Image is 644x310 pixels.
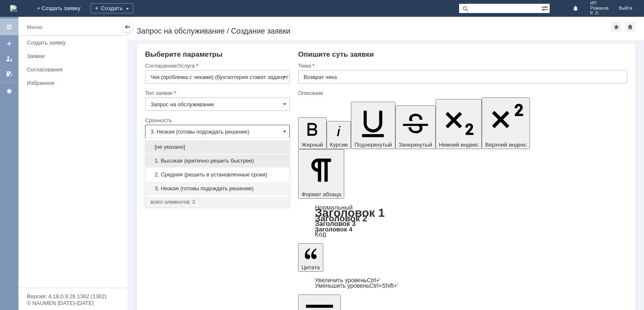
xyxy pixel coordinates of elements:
[298,50,374,58] span: Опишите суть заявки
[23,36,126,49] a: Создать заявку
[151,158,284,164] span: 1. Высокая (критично решить быстрее)
[399,142,432,148] span: Зачеркнутый
[315,226,352,233] a: Заголовок 4
[298,117,327,149] button: Жирный
[27,39,122,46] div: Создать заявку
[298,63,626,68] div: Тема
[151,185,284,192] span: 3. Низкая (готовы подождать решение)
[151,144,284,150] span: [не указано]
[137,27,611,35] div: Запрос на обслуживание / Создание заявки
[315,231,326,238] a: Код
[23,63,126,76] a: Согласования
[315,277,381,284] a: Increase
[298,243,323,272] button: Цитата
[91,3,133,13] div: Создать
[27,66,122,73] div: Согласования
[151,171,284,178] span: 2. Средняя (решить в установленные сроки)
[315,220,356,227] a: Заголовок 3
[10,5,17,12] a: Перейти на домашнюю страницу
[298,205,627,237] div: Формат абзаца
[315,206,385,219] a: Заголовок 1
[301,142,323,148] span: Жирный
[625,22,635,32] div: Сделать домашней страницей
[367,277,381,284] span: Ctrl+'
[439,142,479,148] span: Нижний индекс
[23,50,126,63] a: Заявки
[590,6,609,11] span: Романов
[298,90,626,96] div: Описание
[145,90,288,96] div: Тип заявки
[145,50,223,58] span: Выберите параметры
[145,63,288,68] div: Соглашение/Услуга
[330,142,348,148] span: Курсив
[369,282,398,289] span: Ctrl+Shift+'
[301,191,341,197] span: Формат абзаца
[145,118,288,123] div: Срочность
[590,11,609,16] span: Р. Л.
[611,22,621,32] div: Добавить в избранное
[354,142,392,148] span: Подчеркнутый
[27,80,113,86] div: Избранное
[298,278,627,289] div: Цитата
[298,149,344,199] button: Формат абзаца
[27,22,42,32] div: Меню
[27,300,119,306] div: © NAUMEN [DATE]-[DATE]
[327,121,351,149] button: Курсив
[27,294,119,299] div: Версия: 4.18.0.9.26.1362 (1362)
[10,5,17,12] img: logo
[3,52,16,66] a: Мои заявки
[482,97,530,149] button: Верхний индекс
[315,282,398,289] a: Decrease
[351,102,395,149] button: Подчеркнутый
[122,22,132,32] div: Скрыть меню
[3,37,16,50] a: Создать заявку
[485,142,527,148] span: Верхний индекс
[3,67,16,81] a: Мои согласования
[541,4,550,12] span: Расширенный поиск
[436,99,482,149] button: Нижний индекс
[151,199,284,205] div: всего элементов: 3
[315,213,367,223] a: Заголовок 2
[315,204,353,211] a: Нормальный
[27,53,122,59] div: Заявки
[395,105,436,149] button: Зачеркнутый
[590,1,609,6] span: ИП
[301,264,320,271] span: Цитата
